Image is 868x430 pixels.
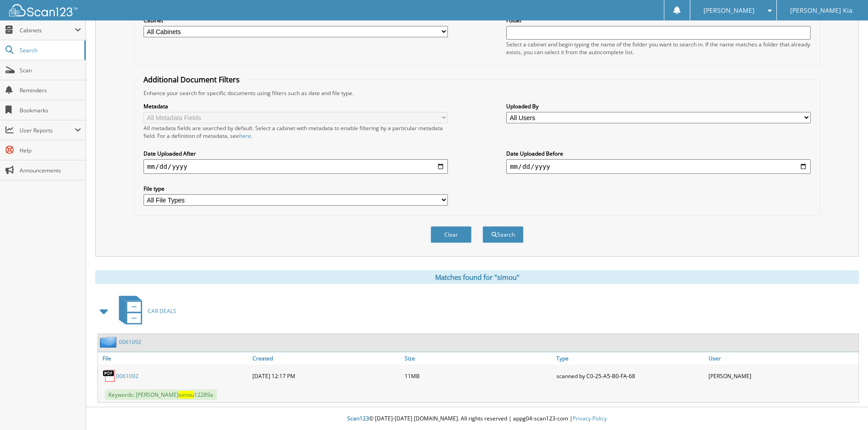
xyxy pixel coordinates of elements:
[144,124,448,140] div: All metadata fields are searched by default. Select a cabinet with metadata to enable filtering b...
[483,226,524,243] button: Search
[20,46,80,54] span: Search
[506,40,811,56] div: Select a cabinet and begin typing the name of the folder you want to search in. If the name match...
[506,159,811,174] input: end
[119,338,141,346] a: 0061092
[139,89,815,97] div: Enhance your search for specific documents using filters such as date and file type.
[20,167,81,174] span: Announcements
[139,75,244,85] legend: Additional Document Filters
[113,293,176,329] a: CAR DEALS
[706,367,858,385] div: [PERSON_NAME]
[144,102,448,110] label: Metadata
[431,226,472,243] button: Clear
[706,352,858,364] a: User
[573,415,607,422] a: Privacy Policy
[105,390,217,400] span: Keywords: [PERSON_NAME] 12289a
[506,102,811,110] label: Uploaded By
[95,270,859,284] div: Matches found for "simou"
[20,147,81,154] span: Help
[250,367,402,385] div: [DATE] 12:17 PM
[250,352,402,364] a: Created
[347,415,369,422] span: Scan123
[20,26,75,34] span: Cabinets
[103,369,116,383] img: PDF.png
[20,86,81,94] span: Reminders
[86,408,868,430] div: © [DATE]-[DATE] [DOMAIN_NAME]. All rights reserved | appg04-scan123-com |
[98,352,250,364] a: File
[704,8,755,13] span: [PERSON_NAME]
[20,66,81,74] span: Scan
[100,336,119,348] img: folder2.png
[144,159,448,174] input: start
[179,391,194,399] span: simou
[116,372,139,380] a: 0061092
[402,352,555,364] a: Size
[402,367,555,385] div: 11MB
[144,185,448,192] label: File type
[790,8,853,13] span: [PERSON_NAME] Kia
[20,106,81,114] span: Bookmarks
[506,150,811,157] label: Date Uploaded Before
[822,386,868,430] iframe: Chat Widget
[554,352,706,364] a: Type
[148,307,176,315] span: CAR DEALS
[144,150,448,157] label: Date Uploaded After
[20,126,75,134] span: User Reports
[9,4,77,16] img: scan123-logo-white.svg
[239,132,251,140] a: here
[554,367,706,385] div: scanned by C0-25-A5-B0-FA-68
